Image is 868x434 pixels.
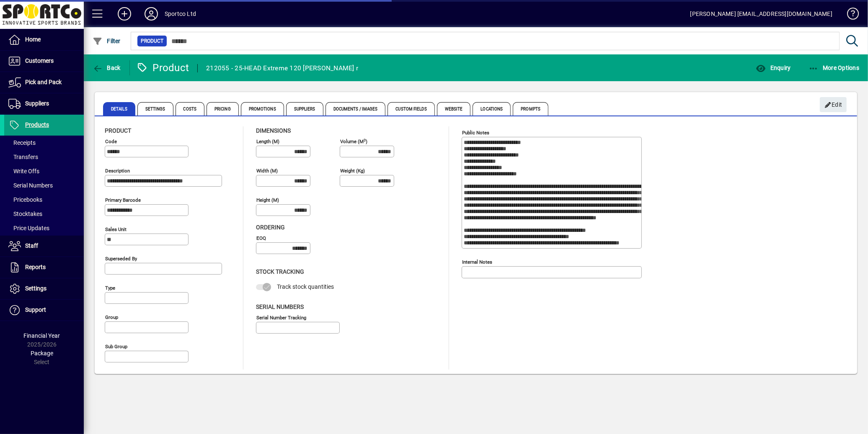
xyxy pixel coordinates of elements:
[105,226,127,232] mat-label: Sales unit
[4,136,84,150] a: Receipts
[8,154,38,160] span: Transfers
[4,221,84,235] a: Price Updates
[103,102,135,116] span: Details
[4,193,84,207] a: Pricebooks
[84,60,130,75] app-page-header-button: Back
[25,36,41,43] span: Home
[4,72,84,93] a: Pick and Pack
[25,264,46,270] span: Reports
[137,102,173,116] span: Settings
[105,139,117,144] mat-label: Code
[387,102,434,116] span: Custom Fields
[136,61,189,74] div: Product
[25,285,46,292] span: Settings
[325,102,386,116] span: Documents / Images
[4,207,84,221] a: Stocktakes
[462,130,489,136] mat-label: Public Notes
[141,37,163,45] span: Product
[111,6,138,21] button: Add
[165,7,196,21] div: Sportco Ltd
[513,102,548,116] span: Prompts
[8,211,42,217] span: Stocktakes
[4,236,84,257] a: Staff
[340,168,365,174] mat-label: Weight (Kg)
[256,139,279,144] mat-label: Length (m)
[206,62,358,75] div: 212055 - 25-HEAD Extreme 120 [PERSON_NAME] r
[277,283,334,290] span: Track stock quantities
[820,97,847,112] button: Edit
[256,314,306,320] mat-label: Serial Number tracking
[756,64,790,71] span: Enquiry
[25,121,49,128] span: Products
[256,303,304,310] span: Serial Numbers
[25,57,54,64] span: Customers
[25,79,62,85] span: Pick and Pack
[25,242,38,249] span: Staff
[25,306,46,313] span: Support
[105,256,137,262] mat-label: Superseded by
[105,197,141,203] mat-label: Primary barcode
[473,102,511,116] span: Locations
[8,225,49,231] span: Price Updates
[105,285,115,291] mat-label: Type
[256,127,291,134] span: Dimensions
[25,100,49,107] span: Suppliers
[8,196,42,203] span: Pricebooks
[4,257,84,278] a: Reports
[93,64,121,71] span: Back
[90,60,123,75] button: Back
[241,102,284,116] span: Promotions
[690,7,832,21] div: [PERSON_NAME] [EMAIL_ADDRESS][DOMAIN_NAME]
[256,268,304,275] span: Stock Tracking
[138,6,165,21] button: Profile
[93,38,121,44] span: Filter
[105,344,127,349] mat-label: Sub group
[286,102,323,116] span: Suppliers
[24,332,60,339] span: Financial Year
[754,60,793,75] button: Enquiry
[4,178,84,193] a: Serial Numbers
[437,102,471,116] span: Website
[364,138,366,142] sup: 3
[8,168,39,175] span: Write Offs
[8,139,36,146] span: Receipts
[806,60,862,75] button: More Options
[809,64,860,71] span: More Options
[4,29,84,50] a: Home
[8,182,53,189] span: Serial Numbers
[176,102,205,116] span: Costs
[256,224,285,231] span: Ordering
[256,168,278,174] mat-label: Width (m)
[824,98,842,112] span: Edit
[4,51,84,72] a: Customers
[105,314,118,320] mat-label: Group
[4,300,84,321] a: Support
[4,93,84,114] a: Suppliers
[256,235,266,241] mat-label: EOQ
[4,150,84,164] a: Transfers
[462,259,492,265] mat-label: Internal Notes
[31,350,53,357] span: Package
[207,102,239,116] span: Pricing
[841,2,858,29] a: Knowledge Base
[4,164,84,178] a: Write Offs
[340,139,367,144] mat-label: Volume (m )
[105,127,131,134] span: Product
[4,278,84,299] a: Settings
[256,197,279,203] mat-label: Height (m)
[105,168,130,174] mat-label: Description
[90,33,123,49] button: Filter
